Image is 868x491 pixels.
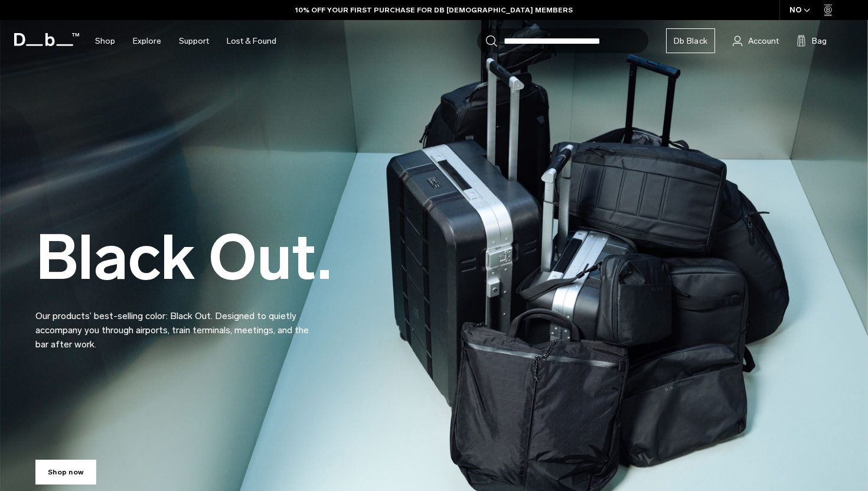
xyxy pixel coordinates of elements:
p: Our products’ best-selling color: Black Out. Designed to quietly accompany you through airports, ... [35,295,319,352]
h2: Black Out. [35,227,332,289]
span: Account [748,35,779,47]
a: Account [733,34,779,48]
a: Lost & Found [227,20,276,62]
button: Bag [797,34,827,48]
a: Db Black [666,28,715,53]
a: Shop now [35,460,96,485]
a: Explore [133,20,161,62]
a: Shop [95,20,115,62]
span: Bag [812,35,827,47]
a: 10% OFF YOUR FIRST PURCHASE FOR DB [DEMOGRAPHIC_DATA] MEMBERS [295,5,573,15]
a: Support [179,20,209,62]
nav: Main Navigation [86,20,285,62]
